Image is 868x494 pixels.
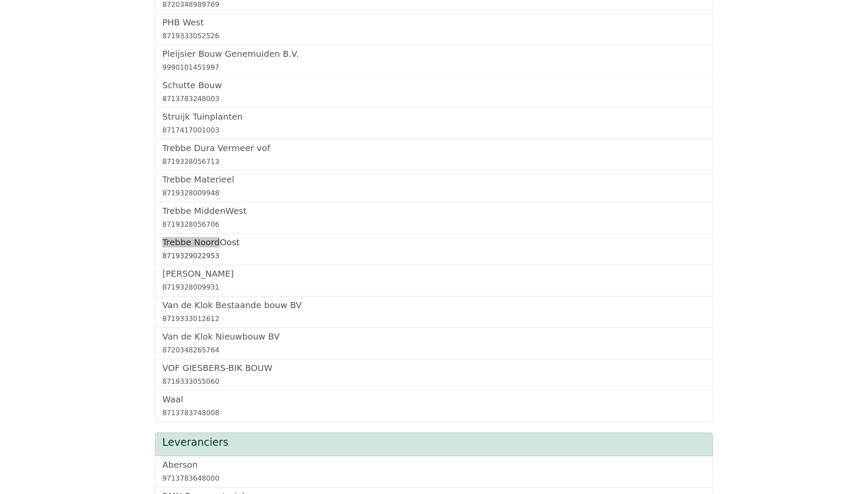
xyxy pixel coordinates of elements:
a: [PERSON_NAME]8719328009931 [162,269,706,293]
h5: Trebbe NoordOost [162,237,706,247]
a: Aberson9713783648000 [162,460,706,484]
a: Schutte Bouw8713783248003 [162,80,706,104]
div: 8720348265764 [162,345,706,355]
div: 8719329022953 [162,251,706,261]
a: Trebbe NoordOost8719329022953 [162,237,706,261]
h5: Trebbe Materieel [162,174,706,185]
a: Trebbe MiddenWest8719328056706 [162,206,706,230]
a: Trebbe Dura Vermeer vof8719328056713 [162,143,706,167]
h4: Leveranciers [162,436,706,449]
h5: Trebbe Dura Vermeer vof [162,143,706,153]
div: 9990101451997 [162,62,706,73]
h5: Van de Klok Bestaande bouw BV [162,300,706,310]
a: Struijk Tuinplanten8717417001003 [162,111,706,136]
a: PHB West8719333052526 [162,17,706,41]
h5: Struijk Tuinplanten [162,111,706,122]
a: VOF GIESBERS-BIK BOUW8719333055060 [162,363,706,387]
h5: VOF GIESBERS-BIK BOUW [162,363,706,373]
div: 8717417001003 [162,125,706,136]
h5: Waal [162,394,706,404]
h5: Trebbe MiddenWest [162,206,706,216]
h5: Aberson [162,460,706,470]
div: 8719333012612 [162,314,706,324]
div: 8719328009931 [162,282,706,293]
a: Trebbe Materieel8719328009948 [162,174,706,198]
div: 8719328056713 [162,157,706,167]
a: Waal8713783748008 [162,394,706,418]
h5: PHB West [162,17,706,28]
a: Pleijsier Bouw Genemuiden B.V.9990101451997 [162,49,706,73]
div: 8719328009948 [162,188,706,198]
div: 8719328056706 [162,219,706,230]
div: 9713783648000 [162,473,706,484]
div: 8713783748008 [162,408,706,418]
h5: [PERSON_NAME] [162,269,706,279]
h5: Van de Klok Nieuwbouw BV [162,331,706,342]
div: 8719333055060 [162,377,706,387]
div: 8713783248003 [162,94,706,104]
h5: Schutte Bouw [162,80,706,90]
h5: Pleijsier Bouw Genemuiden B.V. [162,49,706,59]
a: Van de Klok Nieuwbouw BV8720348265764 [162,331,706,355]
div: 8719333052526 [162,31,706,41]
a: Van de Klok Bestaande bouw BV8719333012612 [162,300,706,324]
